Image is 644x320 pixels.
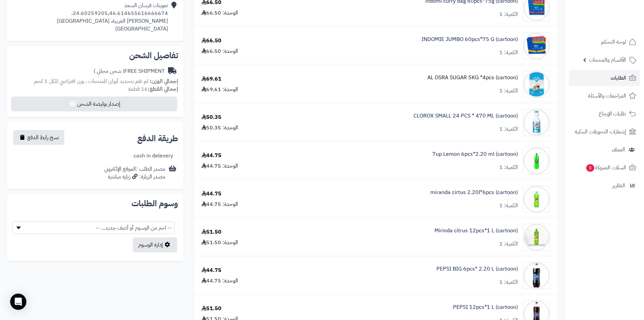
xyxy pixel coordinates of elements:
div: الوحدة: 66.50 [201,9,238,17]
strong: إجمالي الوزن: [150,77,178,85]
span: 0 [586,164,595,172]
div: 66.50 [201,37,221,45]
span: الطلبات [611,73,626,83]
a: Mirinda citrus 12pcs*1 L (cartoon) [434,227,518,235]
div: الكمية: 1 [499,164,518,171]
div: 51.50 [201,305,221,313]
h2: تفاصيل الشحن [12,51,178,60]
div: الوحدة: 44.75 [201,162,238,170]
span: نسخ رابط الدفع [27,133,59,142]
span: لوحة التحكم [601,37,626,47]
a: INDOMIE JUMBO 60pcs*75 G (cartoon) [422,36,518,43]
span: لم تقم بتحديد أوزان للمنتجات ، وزن افتراضي للكل 1 كجم [34,77,148,85]
div: 69.61 [201,75,221,83]
img: 1747283225-Screenshot%202025-05-15%20072245-90x90.jpg [523,33,550,60]
img: 1747544486-c60db756-6ee7-44b0-a7d4-ec449800-90x90.jpg [523,186,550,213]
div: 50.35 [201,113,221,121]
div: 44.75 [201,152,221,159]
strong: إجمالي القطع: [148,85,178,93]
button: نسخ رابط الدفع [13,130,64,145]
img: logo-2.png [598,7,638,21]
img: 1747541306-e6e5e2d5-9b67-463e-b81b-59a02ee4-90x90.jpg [523,147,550,174]
span: السلات المتروكة [586,163,626,172]
span: العملاء [612,145,625,154]
div: 44.75 [201,190,221,198]
div: الوحدة: 50.35 [201,124,238,132]
span: طلبات الإرجاع [599,109,626,119]
div: الكمية: 1 [499,240,518,248]
span: الأقسام والمنتجات [589,55,626,65]
div: الوحدة: 66.50 [201,47,238,55]
a: AL OSRA SUGAR 5KG *4pcs (cartoon) [427,74,518,82]
small: 16 قطعة [128,85,178,93]
a: السلات المتروكة0 [569,159,640,176]
div: Open Intercom Messenger [10,294,26,310]
a: PEPSI BIG 6pcs* 2.20 L (cartoon) [436,265,518,273]
button: إصدار بوليصة الشحن [11,97,177,111]
h2: وسوم الطلبات [12,199,178,208]
a: التقارير [569,177,640,194]
a: PEPSI 12pcs*1 L (cartoon) [453,303,518,311]
a: العملاء [569,142,640,158]
div: مصدر الزيارة: زيارة مباشرة [104,173,165,181]
a: CLOROX SMALL 24 PCS * 470 ML (cartoon) [413,112,518,120]
div: 44.75 [201,266,221,274]
a: 7up Lemon 6pcs*2.20 ml (cartoon) [432,150,518,158]
div: الكمية: 1 [499,125,518,133]
div: الكمية: 1 [499,87,518,95]
div: الكمية: 1 [499,278,518,286]
div: FREE SHIPMENT [94,67,165,75]
div: 51.50 [201,228,221,236]
span: -- اختر من الوسوم أو أضف جديد... -- [13,221,174,234]
h2: طريقة الدفع [137,134,178,143]
a: المراجعات والأسئلة [569,88,640,104]
div: تموينات فرسان السعد 24.60259205,46.614655616666674، [PERSON_NAME] الغربية، [GEOGRAPHIC_DATA] [GEO... [57,2,168,33]
a: الطلبات [569,70,640,86]
div: الوحدة: 44.75 [201,277,238,285]
a: طلبات الإرجاع [569,106,640,122]
div: الوحدة: 69.61 [201,86,238,93]
img: 1747423075-61eTFA9P4wL._AC_SL1411-90x90.jpg [523,71,550,98]
img: 1747566256-XP8G23evkchGmxKUr8YaGb2gsq2hZno4-90x90.jpg [523,224,550,251]
span: ( شحن مجاني ) [94,67,124,75]
img: 1747594021-514wrKpr-GL._AC_SL1500-90x90.jpg [523,262,550,289]
div: الكمية: 1 [499,49,518,57]
span: المراجعات والأسئلة [588,91,626,101]
div: الوحدة: 44.75 [201,200,238,208]
span: التقارير [612,181,625,190]
a: miranda cirtus 2.20l*6pcs (cartoon) [430,189,518,196]
img: 1747509950-624IMVTqmDvOIApcdwR6TtxocSN0VFLI-90x90.jpg [523,109,550,136]
span: -- اختر من الوسوم أو أضف جديد... -- [12,221,175,234]
div: مصدر الطلب :الموقع الإلكتروني [104,165,165,181]
a: إدارة الوسوم [133,237,177,252]
div: الوحدة: 51.50 [201,239,238,247]
div: cash in delevery [134,152,173,160]
a: لوحة التحكم [569,34,640,50]
div: الكمية: 1 [499,202,518,210]
a: إشعارات التحويلات البنكية [569,124,640,140]
div: الكمية: 1 [499,10,518,18]
span: إشعارات التحويلات البنكية [575,127,626,136]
